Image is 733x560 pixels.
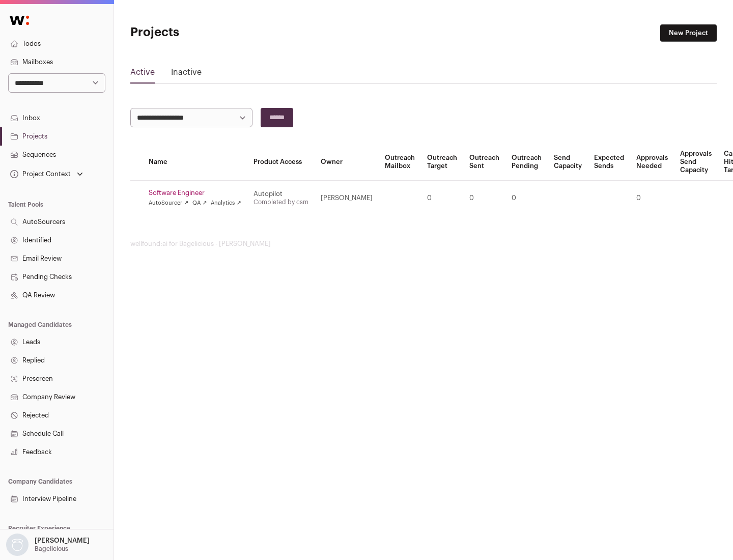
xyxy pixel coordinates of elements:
[8,167,85,181] button: Open dropdown
[674,144,718,181] th: Approvals Send Capacity
[660,24,717,42] a: New Project
[421,144,463,181] th: Outreach Target
[149,189,241,197] a: Software Engineer
[421,181,463,216] td: 0
[130,24,326,41] h1: Projects
[211,199,241,207] a: Analytics ↗
[8,170,71,178] div: Project Context
[4,10,35,31] img: Wellfound
[130,66,155,82] a: Active
[143,144,247,181] th: Name
[35,545,68,553] p: Bagelicious
[149,199,188,207] a: AutoSourcer ↗
[247,144,315,181] th: Product Access
[630,181,674,216] td: 0
[4,534,92,556] button: Open dropdown
[315,144,379,181] th: Owner
[253,199,308,205] a: Completed by csm
[463,181,505,216] td: 0
[505,144,548,181] th: Outreach Pending
[463,144,505,181] th: Outreach Sent
[379,144,421,181] th: Outreach Mailbox
[171,66,202,82] a: Inactive
[130,240,717,248] footer: wellfound:ai for Bagelicious - [PERSON_NAME]
[630,144,674,181] th: Approvals Needed
[35,537,90,545] p: [PERSON_NAME]
[315,181,379,216] td: [PERSON_NAME]
[6,534,29,556] img: nopic.png
[192,199,207,207] a: QA ↗
[548,144,588,181] th: Send Capacity
[505,181,548,216] td: 0
[253,190,308,198] div: Autopilot
[588,144,630,181] th: Expected Sends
